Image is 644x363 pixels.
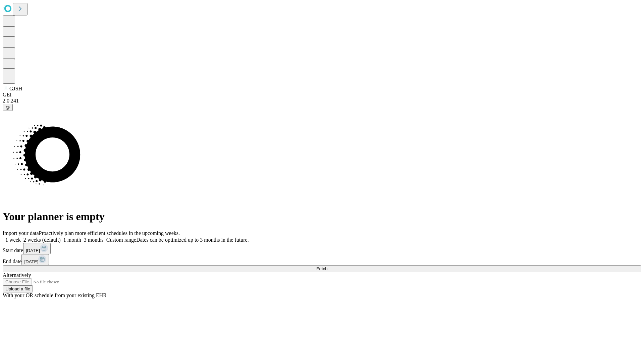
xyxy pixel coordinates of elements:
div: 2.0.241 [3,98,641,104]
div: End date [3,254,641,265]
span: Import your data [3,230,39,236]
button: [DATE] [23,243,51,254]
h1: Your planner is empty [3,210,641,223]
span: 2 weeks (default) [23,237,61,243]
span: 1 month [63,237,81,243]
div: GEI [3,92,641,98]
span: 1 week [5,237,21,243]
span: Custom range [106,237,136,243]
span: Fetch [316,266,327,271]
div: Start date [3,243,641,254]
button: Fetch [3,265,641,272]
span: 3 months [84,237,104,243]
button: [DATE] [21,254,49,265]
span: With your OR schedule from your existing EHR [3,292,107,298]
span: @ [5,105,10,110]
span: Dates can be optimized up to 3 months in the future. [136,237,249,243]
button: Upload a file [3,285,33,292]
span: Proactively plan more efficient schedules in the upcoming weeks. [39,230,180,236]
span: [DATE] [26,248,40,253]
span: Alternatively [3,272,31,278]
span: GJSH [9,86,22,91]
span: [DATE] [24,259,38,264]
button: @ [3,104,13,111]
